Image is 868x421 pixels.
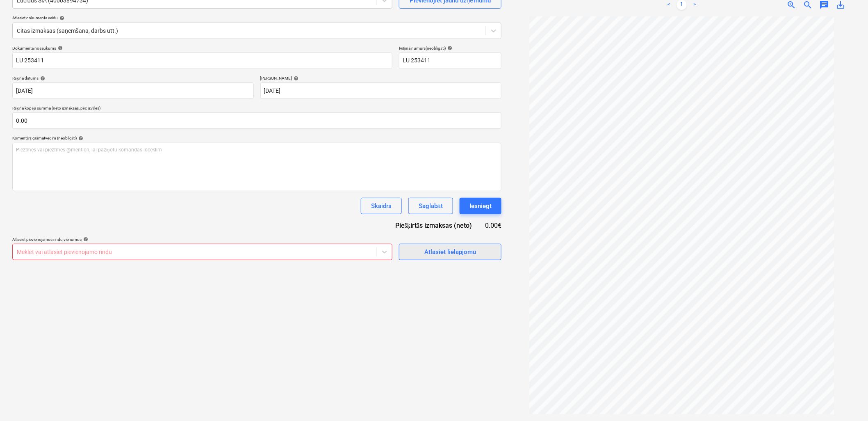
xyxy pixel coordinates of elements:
div: Saglabāt [419,201,443,211]
span: help [56,46,63,50]
div: Skaidrs [371,201,392,211]
p: Rēķina kopējā summa (neto izmaksas, pēc izvēles) [12,105,501,112]
input: Izpildes datums nav norādīts [260,82,502,99]
div: Rēķina datums [12,76,254,81]
span: help [292,76,299,81]
button: Iesniegt [460,198,501,214]
input: Dokumenta nosaukums [12,53,392,69]
span: help [446,46,452,50]
div: Iesniegt [469,201,492,211]
div: Piešķirtās izmaksas (neto) [389,221,485,230]
button: Saglabāt [408,198,453,214]
input: Rēķina kopējā summa (neto izmaksas, pēc izvēles) [12,112,501,129]
span: help [58,16,64,21]
div: Komentārs grāmatvedim (neobligāti) [12,135,501,141]
button: Atlasiet lielapjomu [399,244,501,260]
div: [PERSON_NAME] [260,76,502,81]
button: Skaidrs [361,198,402,214]
div: Dokumenta nosaukums [12,46,392,51]
div: Atlasiet dokumenta veidu [12,15,501,21]
iframe: Chat Widget [827,382,868,421]
div: Atlasiet lielapjomu [424,247,476,257]
span: help [39,76,45,81]
span: help [77,136,83,141]
div: Atlasiet pievienojamos rindu vienumus [12,237,392,242]
div: 0.00€ [485,221,501,230]
input: Rēķina numurs [399,53,501,69]
span: help [82,237,88,242]
input: Rēķina datums nav norādīts [12,82,254,99]
div: Rēķina numurs (neobligāti) [399,46,501,51]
